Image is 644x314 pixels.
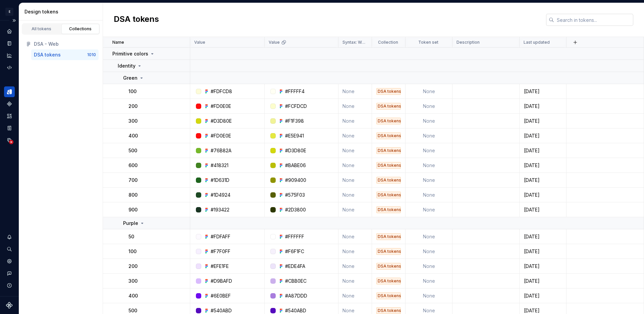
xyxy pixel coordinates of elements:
p: 400 [128,132,138,139]
div: Design tokens [24,8,100,15]
div: #193422 [211,206,229,213]
td: None [406,114,452,128]
p: Value [269,40,280,45]
div: E [5,8,13,16]
div: #EDE4FA [285,263,305,270]
div: [DATE] [520,147,566,154]
td: None [406,143,452,158]
div: #1D631D [211,177,229,184]
div: [DATE] [520,248,566,255]
div: DSA tokens [376,88,401,95]
p: Green [123,75,138,81]
div: DSA tokens [376,278,401,284]
div: #F1F398 [285,118,304,124]
div: #540ABD [211,307,232,314]
div: #D3D80E [211,118,232,124]
td: None [338,128,372,143]
td: None [338,288,372,303]
div: Code automation [4,62,15,73]
td: None [406,84,452,99]
p: Identity [118,63,136,69]
div: #FFFFFF [285,233,304,240]
a: Design tokens [4,86,15,97]
td: None [406,188,452,202]
td: None [338,158,372,173]
button: DSA tokens1010 [31,49,99,60]
div: #FCFDCD [285,103,307,110]
td: None [338,143,372,158]
div: #2D3800 [285,206,306,213]
div: #FD0E0E [211,103,231,110]
p: 400 [128,292,138,299]
div: [DATE] [520,307,566,314]
div: #F7F0FF [211,248,230,255]
td: None [338,114,372,128]
div: #909400 [285,177,306,184]
p: Primitive colors [112,50,148,57]
p: Purple [123,220,138,227]
div: [DATE] [520,103,566,110]
div: #FD0E0E [211,132,231,139]
div: [DATE] [520,118,566,124]
div: DSA tokens [376,162,401,169]
p: 300 [128,118,138,124]
div: #6E0BEF [211,292,231,299]
div: Search ⌘K [4,244,15,254]
div: #1D4924 [211,192,230,198]
td: None [338,202,372,217]
div: Assets [4,111,15,121]
div: 1010 [87,52,96,57]
td: None [406,259,452,274]
div: DSA tokens [376,292,401,299]
td: None [338,274,372,288]
div: DSA tokens [376,206,401,213]
td: None [338,244,372,259]
div: DSA tokens [376,177,401,184]
td: None [406,288,452,303]
div: DSA tokens [376,103,401,110]
td: None [406,229,452,244]
a: Components [4,99,15,109]
div: [DATE] [520,88,566,95]
div: #D3D80E [285,147,306,154]
div: #A87DDD [285,292,307,299]
div: #FDFAFF [211,233,230,240]
div: DSA tokens [376,248,401,255]
p: 200 [128,103,138,110]
div: #FDFCD8 [211,88,232,95]
button: Expand sidebar [9,16,19,25]
a: Storybook stories [4,123,15,133]
a: Home [4,26,15,37]
div: Data sources [4,135,15,146]
td: None [406,202,452,217]
p: 200 [128,263,138,270]
div: Documentation [4,38,15,49]
td: None [338,229,372,244]
button: E [1,4,17,19]
div: [DATE] [520,206,566,213]
td: None [338,259,372,274]
td: None [406,128,452,143]
p: Name [112,40,124,45]
a: Settings [4,256,15,267]
div: Collections [64,26,97,32]
td: None [338,99,372,114]
a: Analytics [4,50,15,61]
div: #575F03 [285,192,305,198]
div: #F6F1FC [285,248,304,255]
div: #540ABD [285,307,306,314]
p: 300 [128,278,138,284]
button: Notifications [4,232,15,242]
td: None [406,173,452,188]
td: None [338,188,372,202]
div: DSA tokens [376,233,401,240]
input: Search in tokens... [554,14,633,26]
div: #CBB0EC [285,278,307,284]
